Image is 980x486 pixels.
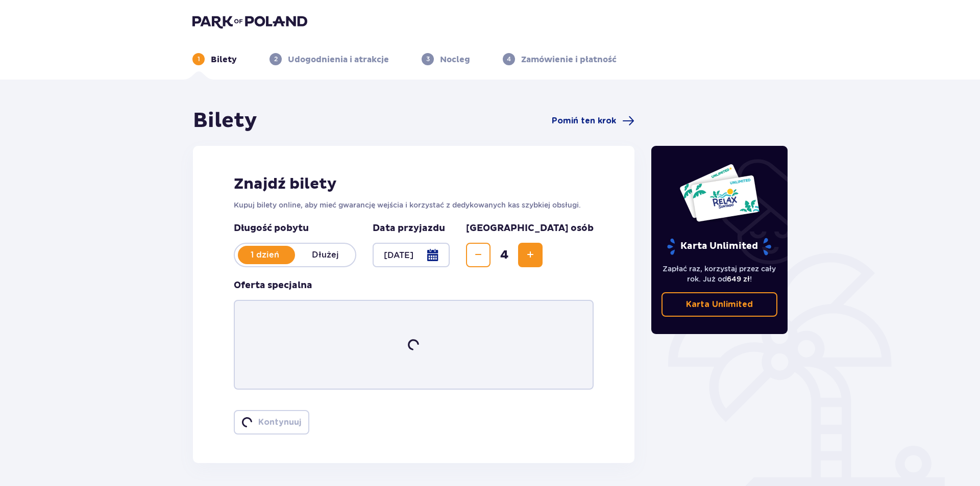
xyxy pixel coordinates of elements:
img: Dwie karty całoroczne do Suntago z napisem 'UNLIMITED RELAX', na białym tle z tropikalnymi liśćmi... [679,163,760,222]
p: Bilety [211,54,237,65]
button: Zmniejsz [466,243,491,267]
p: 1 dzień [235,249,295,261]
div: 2Udogodnienia i atrakcje [269,53,389,65]
h2: Znajdź bilety [234,174,594,194]
p: Zamówienie i płatność [521,54,617,65]
div: 1Bilety [192,53,237,65]
a: Karta Unlimited [661,292,778,317]
p: Zapłać raz, korzystaj przez cały rok. Już od ! [661,264,778,284]
button: Zwiększ [518,243,543,267]
div: 4Zamówienie i płatność [503,53,617,65]
p: Nocleg [440,54,470,65]
img: loader [240,415,254,429]
p: 1 [198,55,200,64]
p: Data przyjazdu [373,222,445,235]
p: Długość pobytu [234,222,356,235]
span: 649 zł [727,275,750,283]
img: loader [404,336,423,354]
p: Kupuj bilety online, aby mieć gwarancję wejścia i korzystać z dedykowanych kas szybkiej obsługi. [234,200,594,210]
p: Dłużej [295,249,355,261]
p: 3 [426,55,430,64]
p: Karta Unlimited [666,238,772,255]
p: Karta Unlimited [686,299,753,310]
img: Park of Poland logo [192,14,307,29]
h3: Oferta specjalna [234,279,312,292]
p: 2 [274,55,278,64]
p: [GEOGRAPHIC_DATA] osób [466,222,594,235]
p: Udogodnienia i atrakcje [288,54,389,65]
span: Pomiń ten krok [552,115,616,126]
p: Kontynuuj [258,417,301,428]
div: 3Nocleg [422,53,470,65]
span: 4 [493,247,516,263]
p: 4 [507,55,511,64]
h1: Bilety [193,108,257,134]
button: loaderKontynuuj [234,410,309,434]
a: Pomiń ten krok [552,115,634,127]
